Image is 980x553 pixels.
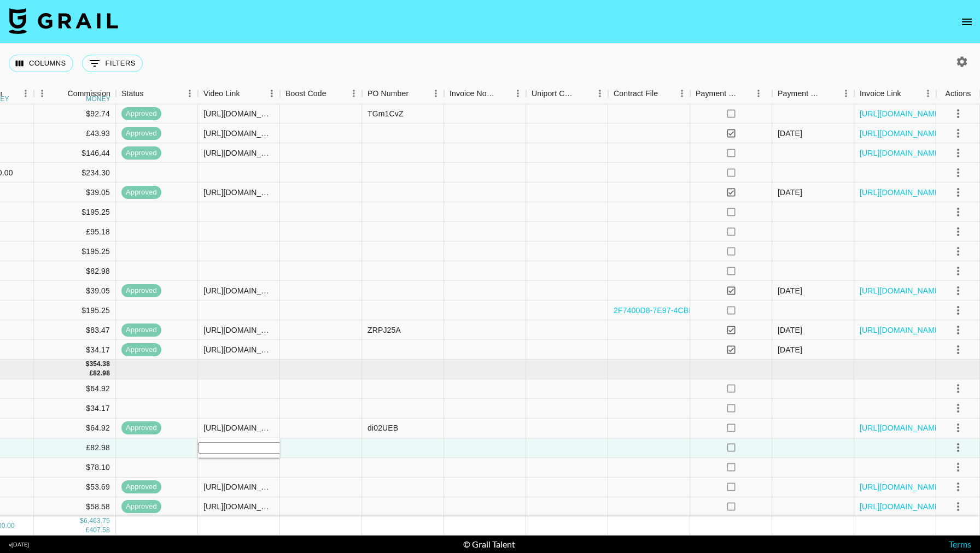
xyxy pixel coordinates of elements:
div: Invoice Link [854,83,936,104]
div: 22/07/2025 [778,344,802,355]
div: Boost Code [285,83,326,104]
button: select merge strategy [949,144,967,162]
button: select merge strategy [949,262,967,280]
div: $53.69 [34,478,116,497]
div: 6,463.75 [84,516,110,526]
button: select merge strategy [949,163,967,182]
button: select merge strategy [949,438,967,457]
div: https://www.tiktok.com/@willhopkins00/video/7534884336701639954 [203,285,274,296]
div: $195.25 [34,242,116,261]
button: Sort [576,86,592,101]
div: $234.30 [34,163,116,183]
button: Sort [738,86,754,101]
div: Invoice Notes [444,83,526,104]
button: Sort [2,86,17,101]
div: Boost Code [280,83,362,104]
span: approved [121,148,161,158]
span: approved [121,187,161,198]
div: $82.98 [34,261,116,281]
a: [URL][DOMAIN_NAME] [860,108,942,119]
div: Payment Sent Date [772,83,854,104]
button: Menu [920,85,936,102]
button: Menu [592,85,608,102]
div: https://www.instagram.com/reel/DL5gBk2S7SU/?igsh=MWw4dHJxZHRxNmVt [203,325,274,336]
div: Status [116,83,198,104]
button: Sort [658,86,673,101]
button: select merge strategy [949,242,967,261]
div: Contract File [608,83,690,104]
button: select merge strategy [949,458,967,476]
div: $34.17 [34,340,116,360]
button: Sort [822,86,838,101]
div: Payment Sent [690,83,772,104]
div: Commission [67,83,110,104]
div: 11/07/2025 [778,325,802,336]
button: select merge strategy [949,301,967,320]
button: Sort [494,86,510,101]
button: Menu [750,85,767,102]
button: Menu [428,85,444,102]
div: © Grail Talent [463,539,515,550]
div: $92.74 [34,104,116,123]
button: Menu [182,85,198,102]
div: 10/07/2025 [778,187,802,198]
div: $195.25 [34,301,116,320]
div: https://www.tiktok.com/@cupiddeluxe/video/7538832341066681630 [203,481,274,492]
div: di02UEB [367,422,398,433]
div: £ [86,526,90,535]
a: [URL][DOMAIN_NAME] [860,325,942,336]
div: $64.92 [34,379,116,399]
button: Menu [674,85,690,102]
button: Menu [346,85,362,102]
button: select merge strategy [949,183,967,202]
div: $83.47 [34,320,116,340]
div: $34.17 [34,399,116,419]
div: £ [89,369,93,378]
div: https://www.tiktok.com/@willhopkins00/video/7524857088737086727 [203,187,274,198]
a: 2F7400D8-7E97-4CBB-B030-EDB9F3296CE9_4_5005_c.jpeg [614,305,831,316]
button: select merge strategy [949,203,967,221]
div: Video Link [203,83,240,104]
div: https://www.tiktok.com/@pizza4alice/video/7538122987807984918 [203,422,274,433]
div: $146.44 [34,143,116,163]
button: select merge strategy [949,321,967,339]
div: Actions [946,83,971,104]
button: Show filters [82,55,143,72]
button: select merge strategy [949,497,967,516]
a: [URL][DOMAIN_NAME] [860,501,942,512]
span: approved [121,482,161,492]
div: PO Number [367,83,409,104]
div: https://www.tiktok.com/@jaydanotpinkettsmith/video/7529650618290457870 [203,344,274,355]
div: https://www.tiktok.com/@patrickbatmanya/video/7539626980556295446 [203,501,274,512]
div: £95.18 [34,222,116,242]
button: select merge strategy [949,124,967,143]
span: approved [121,423,161,433]
button: Sort [240,86,255,101]
div: $58.58 [34,497,116,517]
a: [URL][DOMAIN_NAME] [860,148,942,158]
button: select merge strategy [949,104,967,123]
button: open drawer [956,11,978,33]
div: https://www.instagram.com/reel/DL5KS_vtMSY/?igsh=NGNzcTFjZjlkOTBt [203,108,274,119]
button: select merge strategy [949,379,967,398]
button: Menu [838,85,854,102]
div: 05/08/2025 [778,128,802,139]
span: approved [121,502,161,512]
div: https://www.tiktok.com/@willtalksmusic/video/7532795466421964063?is_from_webapp=1&sender_device=p... [203,148,274,158]
a: [URL][DOMAIN_NAME] [860,128,942,139]
button: select merge strategy [949,340,967,359]
div: 354.38 [89,360,110,369]
button: select merge strategy [949,399,967,417]
div: 10/08/2025 [778,285,802,296]
div: $64.92 [34,419,116,438]
a: [URL][DOMAIN_NAME] [860,481,942,492]
button: Sort [409,86,424,101]
div: $ [86,360,90,369]
button: select merge strategy [949,419,967,437]
div: Contract File [614,83,658,104]
div: v [DATE] [9,541,29,548]
div: Status [121,83,144,104]
button: select merge strategy [949,281,967,300]
button: select merge strategy [949,478,967,496]
div: Invoice Notes [450,83,494,104]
